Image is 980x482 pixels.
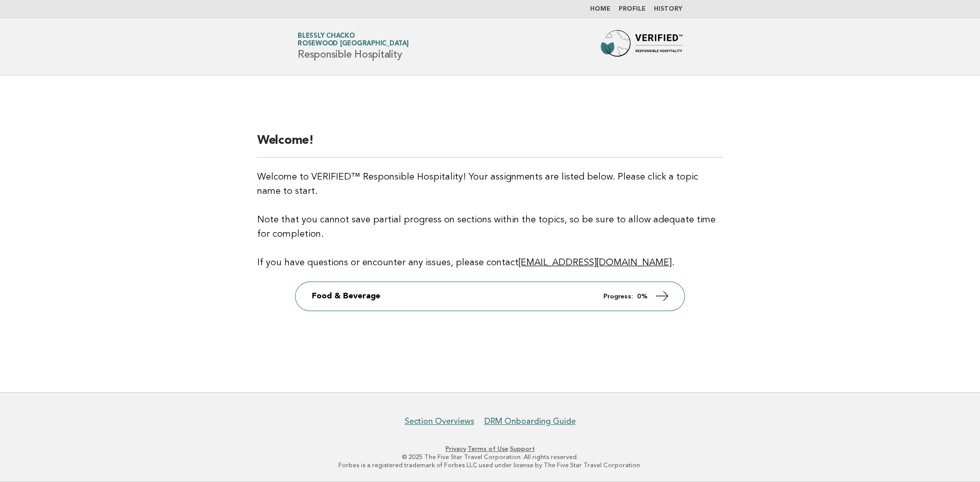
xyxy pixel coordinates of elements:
[298,33,409,60] h1: Responsible Hospitality
[601,30,682,63] img: Forbes Travel Guide
[590,6,610,12] a: Home
[519,258,672,267] a: [EMAIL_ADDRESS][DOMAIN_NAME]
[178,461,802,469] p: Forbes is a registered trademark of Forbes LLC used under license by The Five Star Travel Corpora...
[637,293,648,300] strong: 0%
[619,6,646,12] a: Profile
[446,445,466,452] a: Privacy
[654,6,682,12] a: History
[603,293,633,300] em: Progress:
[405,416,474,426] a: Section Overviews
[298,33,409,47] a: Blessly chackoRosewood [GEOGRAPHIC_DATA]
[510,445,535,452] a: Support
[178,445,802,453] p: · ·
[484,416,576,426] a: DRM Onboarding Guide
[296,282,684,311] a: Food & Beverage Progress: 0%
[257,133,723,158] h2: Welcome!
[257,170,723,270] p: Welcome to VERIFIED™ Responsible Hospitality! Your assignments are listed below. Please click a t...
[298,41,409,47] span: Rosewood [GEOGRAPHIC_DATA]
[178,453,802,461] p: © 2025 The Five Star Travel Corporation. All rights reserved.
[468,445,508,452] a: Terms of Use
